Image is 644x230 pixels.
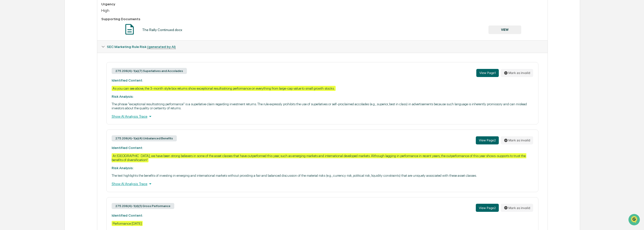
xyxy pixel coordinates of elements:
[123,23,136,36] img: Document Icon
[5,74,9,78] div: 🔎
[37,64,41,68] div: 🗄️
[101,8,543,13] div: High
[101,2,543,6] div: Urgency
[476,69,499,77] button: View Page1
[17,39,83,44] div: Start new chat
[42,64,63,69] span: Attestations
[628,213,641,227] iframe: Open customer support
[112,166,134,170] strong: Risk Analysis:
[476,204,499,212] button: View Page2
[112,94,134,98] strong: Risk Analysis:
[101,17,543,21] div: Supporting Documents
[86,40,92,46] button: Start new chat
[3,71,34,80] a: 🔎Data Lookup
[5,64,9,68] div: 🖐️
[107,45,176,49] span: SEC Marketing Rule Risk
[112,68,187,74] div: 275.206(4)-1(a)(7) Superlatives and Accolades
[35,62,65,71] a: 🗄️Attestations
[501,69,533,77] button: Mark as invalid
[112,135,177,141] div: 275.206(4)-1(a)(4) Unbalanced Benefits
[147,45,176,49] u: (generated by AI)
[488,25,521,34] button: VIEW
[112,203,174,209] div: 275.206(4)-1(d)(1) Gross Performance
[476,136,499,144] button: View Page2
[112,221,143,226] div: Performance [DATE]
[97,41,548,53] div: SEC Marketing Rule Risk (generated by AI)
[5,39,14,48] img: 1746055101610-c473b297-6a78-478c-a979-82029cc54cd1
[112,114,533,119] div: Show AI Analysis Trace
[3,62,35,71] a: 🖐️Preclearance
[10,64,33,69] span: Preclearance
[112,181,533,187] div: Show AI Analysis Trace
[50,86,61,89] span: Pylon
[501,204,533,212] button: Mark as invalid
[112,173,533,177] p: The text highlights the benefits of investing in emerging and international markets without provi...
[112,86,336,91] div: As you can see above, the 3-month style box returns show exceptional resultsstrong performance on...
[112,102,533,110] p: The phrase "exceptional resultsstrong performance" is a superlative claim regarding investment re...
[112,146,143,150] strong: Identified Content:
[10,73,32,78] span: Data Lookup
[112,153,526,162] div: At [GEOGRAPHIC_DATA], we have been strong believers in some of the asset classes that have outper...
[142,28,182,32] div: The Rally Continued.docx
[17,44,64,48] div: We're available if you need us!
[501,136,533,144] button: Mark as invalid
[112,78,143,82] strong: Identified Content:
[5,11,92,19] p: How can we help?
[112,213,143,217] strong: Identified Content:
[36,85,61,89] a: Powered byPylon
